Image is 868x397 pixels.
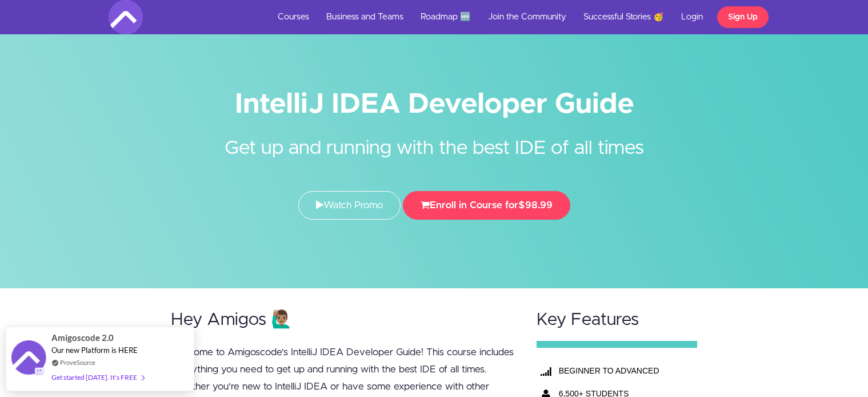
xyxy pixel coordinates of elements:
a: ProveSource [60,358,95,367]
a: Watch Promo [298,191,401,220]
span: Our new Platform is HERE [51,346,138,355]
h1: IntelliJ IDEA Developer Guide [109,92,760,117]
img: provesource social proof notification image [11,340,46,378]
div: Get started [DATE]. It's FREE [51,371,144,384]
span: $98.99 [518,200,553,210]
a: Sign Up [717,6,769,28]
span: Amigoscode 2.0 [51,331,114,344]
th: BEGINNER TO ADVANCED [556,359,679,382]
h2: Get up and running with the best IDE of all times [220,117,649,162]
button: Enroll in Course for$98.99 [403,191,570,220]
h2: Hey Amigos 🙋🏽‍♂️ [171,311,515,329]
h2: Key Features [537,311,698,329]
